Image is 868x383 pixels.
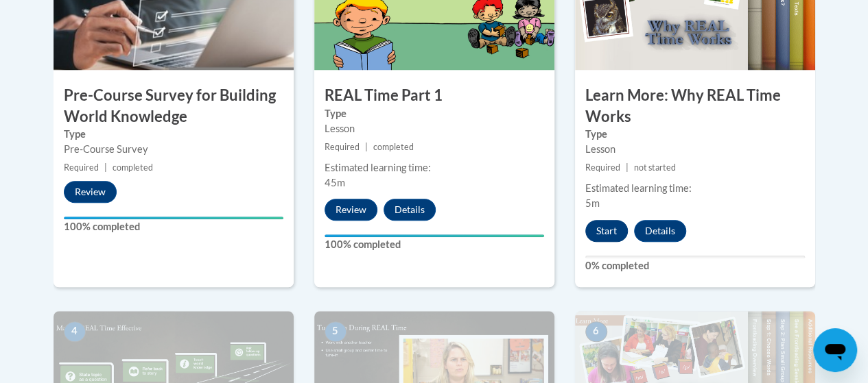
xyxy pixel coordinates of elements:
[325,160,544,175] div: Estimated learning time:
[64,162,99,173] span: Required
[104,162,107,173] span: |
[585,321,607,342] span: 6
[634,162,676,173] span: not started
[64,127,283,142] label: Type
[575,85,815,127] h3: Learn More: Why REAL Time Works
[54,85,294,127] h3: Pre-Course Survey for Building World Knowledge
[325,142,360,152] span: Required
[113,162,153,173] span: completed
[585,181,805,196] div: Estimated learning time:
[325,234,544,237] div: Your progress
[325,321,347,342] span: 5
[314,85,554,106] h3: REAL Time Part 1
[585,258,805,273] label: 0% completed
[325,177,345,188] span: 45m
[365,142,368,152] span: |
[64,219,283,234] label: 100% completed
[626,162,629,173] span: |
[585,142,805,157] div: Lesson
[585,162,620,173] span: Required
[585,220,628,242] button: Start
[325,237,544,252] label: 100% completed
[373,142,414,152] span: completed
[64,142,283,157] div: Pre-Course Survey
[585,127,805,142] label: Type
[384,199,436,221] button: Details
[585,197,600,209] span: 5m
[325,106,544,121] label: Type
[325,121,544,136] div: Lesson
[634,220,686,242] button: Details
[813,328,857,372] iframe: Button to launch messaging window
[64,217,283,219] div: Your progress
[64,321,86,342] span: 4
[325,199,377,221] button: Review
[64,181,117,203] button: Review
